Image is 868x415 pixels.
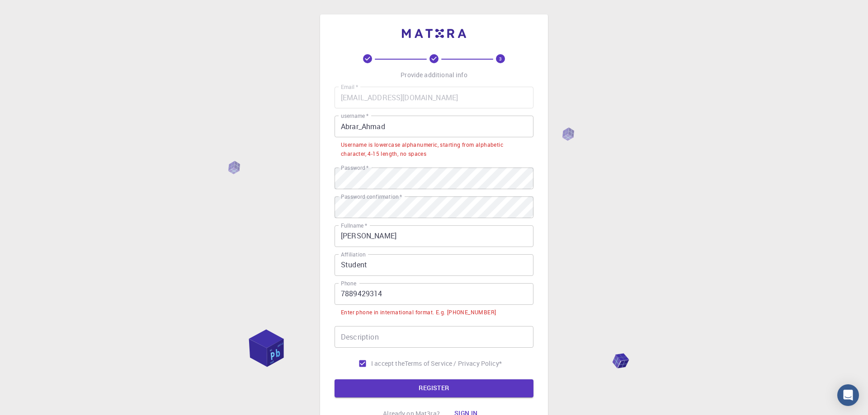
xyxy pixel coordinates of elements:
[341,251,365,258] label: Affiliation
[335,379,533,397] button: REGISTER
[401,70,467,79] p: Provide additional info
[499,56,502,62] text: 3
[341,280,356,287] label: Phone
[341,193,402,201] label: Password confirmation
[405,359,502,368] a: Terms of Service / Privacy Policy*
[341,164,368,172] label: Password
[405,359,502,368] p: Terms of Service / Privacy Policy *
[837,384,859,406] div: Open Intercom Messenger
[341,83,358,91] label: Email
[341,308,496,317] div: Enter phone in international format. E.g. [PHONE_NUMBER]
[341,112,368,120] label: username
[371,359,405,368] span: I accept the
[341,222,367,229] label: Fullname
[341,140,527,159] div: Username is lowercase alphanumeric, starting from alphabetic character, 4-15 length, no spaces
